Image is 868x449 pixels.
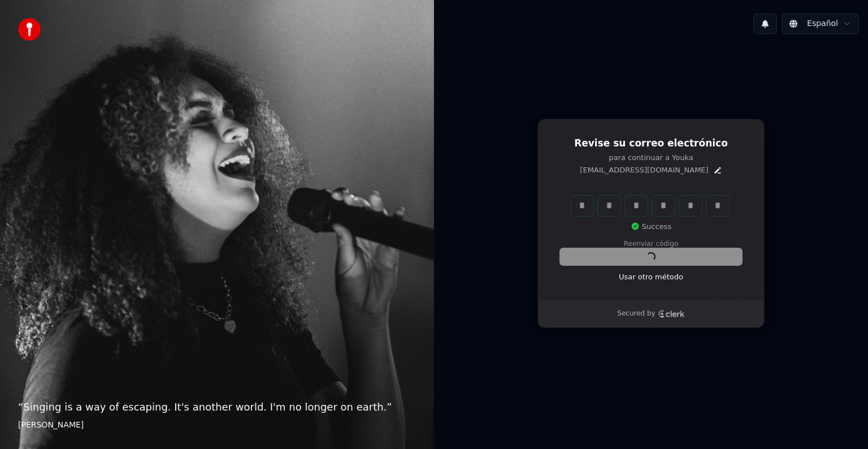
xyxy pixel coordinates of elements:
[658,310,685,318] a: Clerk logo
[560,137,742,150] h1: Revise su correo electrónico
[18,18,41,41] img: youka
[18,420,416,431] footer: [PERSON_NAME]
[631,222,671,232] p: Success
[713,166,722,175] button: Edit
[568,193,731,218] div: Verification code input
[617,309,655,318] p: Secured by
[619,272,683,282] a: Usar otro método
[580,165,708,175] p: [EMAIL_ADDRESS][DOMAIN_NAME]
[18,399,416,415] p: “ Singing is a way of escaping. It's another world. I'm no longer on earth. ”
[560,153,742,163] p: para continuar a Youka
